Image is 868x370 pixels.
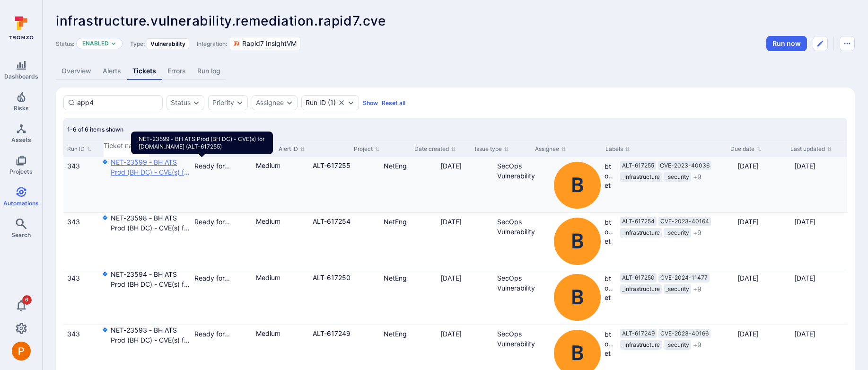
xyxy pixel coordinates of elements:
svg: Jira [101,270,109,278]
div: Cell for Labels [616,213,734,268]
button: Sort by Issue type [475,145,509,153]
div: Cell for Run ID [63,213,101,268]
div: Cell for Alert ID [309,157,380,212]
button: Expand dropdown [236,99,244,106]
div: Cell for Date created [437,213,493,268]
div: Cell for Due date [734,157,790,212]
div: Run ID [306,99,326,106]
button: Run ID(1) [306,99,336,106]
span: Rapid7 InsightVM [242,39,297,48]
div: Cell for Last updated [790,157,847,212]
button: Sort by Ticket name [104,141,149,151]
button: Sort by Assignee [535,145,566,153]
span: + 9 [693,228,701,238]
button: Status [171,99,191,106]
div: Cell for Status [191,157,252,212]
div: Cell for Project [380,269,437,325]
div: Cell for Status [191,269,252,325]
span: _security [666,285,689,293]
div: Cell for Date created [437,157,493,212]
div: Cell for Alert ID [309,269,380,325]
span: Risks [14,105,29,112]
span: [DATE] [737,330,759,338]
div: Cell for Run ID [63,157,101,212]
a: alert link [313,217,351,225]
div: Priority [212,99,234,106]
span: [DATE] [737,218,759,226]
div: Cell for Issue type [493,213,550,268]
svg: Jira [101,214,109,221]
a: NET-23598 - BH ATS Prod (BH DC) - CVE(s) for sl142app4.bos.bullhorn.com (ALT-617254) [111,213,191,233]
div: labels-cell-issue [620,161,730,182]
span: [DATE] [737,274,759,282]
span: btonet [605,218,613,264]
div: labels-cell-issue [620,329,730,350]
div: Cell for Ticket name [101,269,191,325]
div: Cell for Project [380,157,437,212]
span: Automations [3,200,39,207]
div: 343 [301,95,359,110]
span: + 9 [693,172,701,182]
span: [DATE] [794,162,815,170]
a: NET-23594 - BH ATS Prod (BH DC) - CVE(s) for sl142app4.bos.bullhorn.com (ALT-617250) [111,269,191,289]
span: ALT-617249 [622,330,655,337]
div: Cell for Priority [252,157,309,212]
div: Cell for Issue type [493,269,550,325]
span: Assets [11,136,31,143]
span: _infrastructure [622,229,660,237]
span: [DATE] [737,162,759,170]
img: ACg8ocICMCW9Gtmm-eRbQDunRucU07-w0qv-2qX63v-oG-s=s96-c [12,342,31,361]
span: _security [666,173,689,181]
div: Ready for review [194,217,248,227]
button: Show [363,99,378,106]
span: CVE-2023-40166 [660,330,709,337]
span: Integration: [197,40,227,47]
button: Sort by Last updated [790,145,832,153]
div: Cell for Run ID [63,269,101,325]
div: ( 1 ) [306,99,336,106]
span: ALT-617255 [622,162,654,169]
div: btonet [554,218,601,264]
span: [DATE] [794,274,815,282]
span: [DATE] [794,330,815,338]
a: NET-23593 - BH ATS Prod (BH DC) - CVE(s) for sl142app4.bos.bullhorn.com (ALT-617249) [111,325,191,345]
span: [DATE] [440,162,462,170]
div: labels-cell-issue [620,217,730,238]
button: Run automation [766,36,807,51]
button: Sort by Labels [605,145,630,153]
span: Dashboards [4,73,38,80]
span: Medium [256,161,281,170]
div: Cell for Assignee [550,269,616,325]
span: Medium [256,217,281,226]
div: Cell for Project [380,213,437,268]
div: Cell for Priority [252,213,309,268]
button: Expand dropdown [111,41,116,46]
span: _security [666,229,689,237]
span: _infrastructure [622,341,660,349]
button: Enabled [82,40,109,47]
button: Sort by Project [354,145,380,153]
div: Cell for Labels [616,269,734,325]
img: 8d58cdfe45d001e8f7b2273a6da02772 [554,218,601,264]
div: Automation tabs [56,62,855,80]
div: Cell for Date created [437,269,493,325]
button: Sort by Run ID [67,145,92,153]
div: Cell for Ticket name [101,157,191,212]
svg: Jira [101,158,109,166]
button: Expand dropdown [193,99,200,106]
div: NET-23599 - BH ATS Prod (BH DC) - CVE(s) for [DOMAIN_NAME] (ALT-617255) [131,132,273,154]
button: Sort by Date created [414,145,456,153]
button: Assignee [256,99,284,106]
span: Projects [9,168,33,175]
div: btonet [554,162,601,209]
a: Alerts [97,62,127,80]
span: CVE-2024-11477 [660,274,708,282]
a: alert link [313,273,351,282]
span: + 9 [693,340,701,350]
span: [DATE] [440,274,462,282]
span: CVE-2023-40164 [660,218,709,225]
a: alert link [313,161,351,169]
